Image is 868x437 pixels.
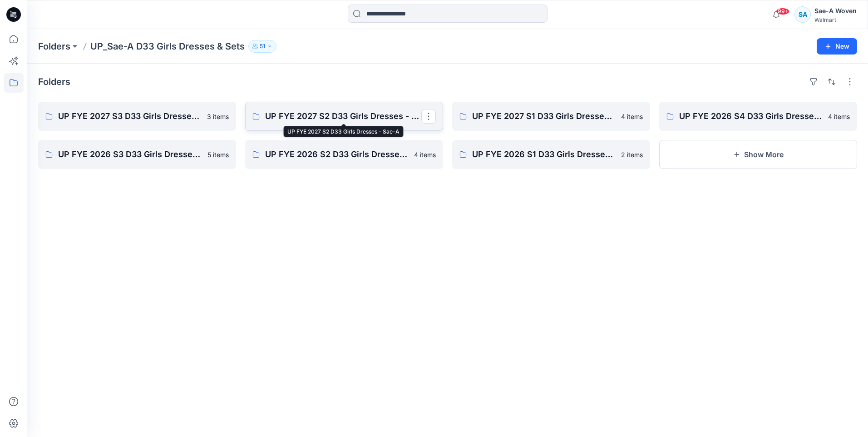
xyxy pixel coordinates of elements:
p: 4 items [621,112,643,121]
div: SA [794,6,811,23]
p: 3 items [207,112,229,121]
a: UP FYE 2027 S3 D33 Girls Dresses - Sae-A3 items [38,102,236,131]
p: UP FYE 2026 S3 D33 Girls Dresses Sae-A [58,148,202,161]
div: Sae-A Woven [814,5,857,16]
button: Show More [659,140,857,169]
p: 4 items [828,112,850,121]
p: UP_Sae-A D33 Girls Dresses & Sets [90,40,245,53]
p: 5 items [207,150,229,159]
button: New [817,38,857,55]
button: 51 [248,40,276,53]
a: UP FYE 2026 S1 D33 Girls Dresses Sae-A2 items [452,140,650,169]
div: Walmart [814,16,857,23]
a: UP FYE 2026 S2 D33 Girls Dresses Sae-A4 items [245,140,443,169]
a: UP FYE 2027 S1 D33 Girls Dresses - Sae-A4 items [452,102,650,131]
p: 4 items [414,150,436,159]
p: UP FYE 2027 S1 D33 Girls Dresses - Sae-A [472,110,616,123]
p: UP FYE 2027 S3 D33 Girls Dresses - Sae-A [58,110,202,123]
p: 2 items [621,150,643,159]
p: UP FYE 2026 S4 D33 Girls Dresses Sae-A [679,110,823,123]
a: UP FYE 2026 S4 D33 Girls Dresses Sae-A4 items [659,102,857,131]
p: UP FYE 2026 S2 D33 Girls Dresses Sae-A [265,148,409,161]
p: UP FYE 2027 S2 D33 Girls Dresses - Sae-A [265,110,421,123]
p: 51 [260,41,265,51]
a: Folders [38,40,70,53]
a: UP FYE 2027 S2 D33 Girls Dresses - Sae-A [245,102,443,131]
a: UP FYE 2026 S3 D33 Girls Dresses Sae-A5 items [38,140,236,169]
span: 99+ [776,8,789,15]
h4: Folders [38,76,70,87]
p: UP FYE 2026 S1 D33 Girls Dresses Sae-A [472,148,616,161]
